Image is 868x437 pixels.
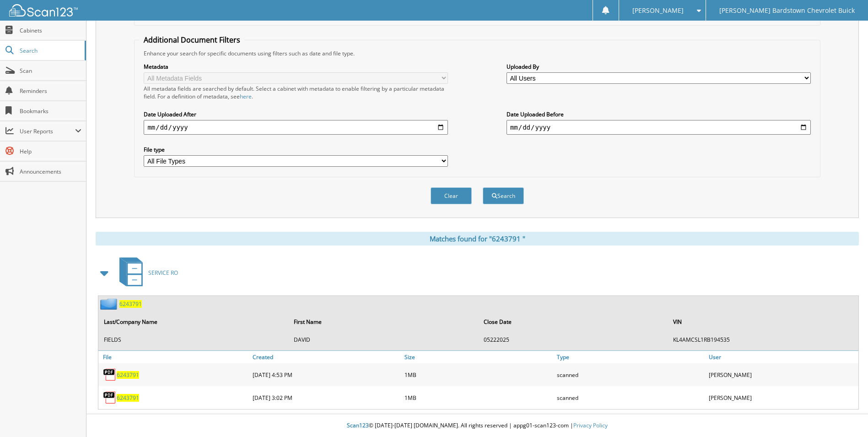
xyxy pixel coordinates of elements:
div: All metadata fields are searched by default. Select a cabinet with metadata to enable filtering b... [144,85,448,100]
span: Search [20,47,80,55]
a: User [706,351,858,363]
a: 6243791 [117,394,139,402]
a: 6243791 [119,300,142,308]
div: 1MB [402,388,554,407]
a: Type [555,351,706,363]
span: Help [20,147,81,155]
span: Reminders [20,87,81,95]
td: K L 4 A M C S L 1 R B 1 9 4 5 3 5 [669,332,857,347]
label: Uploaded By [507,63,811,71]
div: [DATE] 3:02 PM [250,388,402,407]
th: Close Date [479,312,668,331]
span: [PERSON_NAME] [632,8,684,13]
span: Scan [20,67,81,75]
label: File type [144,146,448,153]
th: First Name [289,312,478,331]
legend: Additional Document Filters [139,35,245,45]
span: Scan123 [347,421,369,429]
a: Privacy Policy [573,421,608,429]
div: Enhance your search for specific documents using filters such as date and file type. [139,49,815,57]
div: Matches found for "6243791 " [96,232,859,246]
input: end [507,120,811,135]
span: 6 2 4 3 7 9 1 [117,371,139,379]
iframe: Chat Widget [822,393,868,437]
span: Announcements [20,168,81,175]
button: Clear [431,187,472,204]
a: File [98,351,250,363]
label: Metadata [144,63,448,71]
td: D A V I D [289,332,478,347]
button: Search [483,187,524,204]
label: Date Uploaded Before [507,110,811,118]
div: [PERSON_NAME] [706,388,858,407]
span: [PERSON_NAME] Bardstown Chevrolet Buick [719,8,855,13]
td: 0 5 2 2 2 0 2 5 [479,332,668,347]
img: scan123-logo-white.svg [9,4,78,16]
a: Created [250,351,402,363]
a: Size [402,351,554,363]
img: PDF.png [103,368,117,382]
a: here [240,93,252,100]
div: [PERSON_NAME] [706,366,858,384]
span: S E R V I C E R O [148,269,178,277]
span: User Reports [20,127,75,135]
span: Bookmarks [20,107,81,115]
div: scanned [555,366,706,384]
span: Cabinets [20,27,81,34]
div: scanned [555,388,706,407]
input: start [144,120,448,135]
th: Last/Company Name [99,312,288,331]
span: 6 2 4 3 7 9 1 [119,300,142,308]
img: folder2.png [100,298,119,310]
div: [DATE] 4:53 PM [250,366,402,384]
th: VIN [669,312,857,331]
div: © [DATE]-[DATE] [DOMAIN_NAME]. All rights reserved | appg01-scan123-com | [86,415,868,437]
img: PDF.png [103,391,117,404]
td: F I E L D S [99,332,288,347]
span: 6 2 4 3 7 9 1 [117,394,139,402]
a: 6243791 [117,371,139,379]
div: 1MB [402,366,554,384]
label: Date Uploaded After [144,110,448,118]
a: SERVICE RO [114,255,178,291]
